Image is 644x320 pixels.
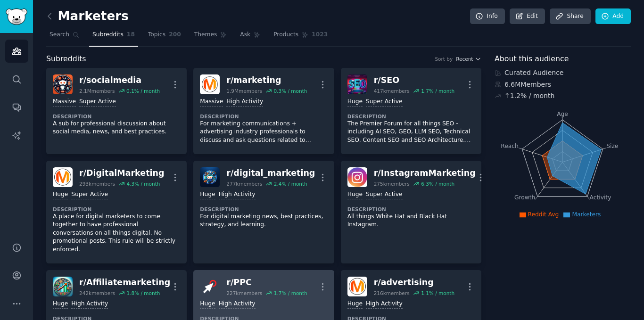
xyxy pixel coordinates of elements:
img: advertising [347,277,367,296]
div: Super Active [79,98,116,107]
dt: Description [200,113,327,120]
div: Super Active [366,98,403,107]
h2: Marketers [46,9,129,24]
div: Curated Audience [495,68,631,78]
div: 2.1M members [79,88,115,94]
div: High Activity [71,300,108,309]
div: 0.1 % / month [126,88,160,94]
div: 275k members [374,181,410,187]
img: socialmedia [53,74,73,94]
span: Recent [456,56,473,62]
a: Ask [237,27,264,47]
div: 6.3 % / month [421,181,454,187]
img: Affiliatemarketing [53,277,73,296]
div: Sort by [435,56,453,62]
span: Search [50,31,69,39]
span: About this audience [495,53,569,65]
dt: Description [200,206,327,213]
div: r/ socialmedia [79,74,160,86]
div: r/ PPC [226,277,307,288]
dt: Description [53,206,180,213]
span: Marketers [572,211,601,218]
p: A sub for professional discussion about social media, news, and best practices. [53,120,180,136]
tspan: Age [557,111,568,117]
div: 277k members [226,181,262,187]
img: InstagramMarketing [347,167,367,187]
div: 1.1 % / month [421,290,454,296]
img: PPC [200,277,220,296]
span: Topics [148,31,165,39]
div: ↑ 1.2 % / month [504,91,554,101]
img: marketing [200,74,220,94]
div: Huge [347,98,363,107]
span: Subreddits [46,53,86,65]
a: DigitalMarketingr/DigitalMarketing293kmembers4.3% / monthHugeSuper ActiveDescriptionA place for d... [46,161,187,263]
span: 1023 [312,31,328,39]
span: Subreddits [92,31,124,39]
div: r/ digital_marketing [226,167,315,179]
span: 200 [169,31,181,39]
span: 18 [127,31,135,39]
p: For marketing communications + advertising industry professionals to discuss and ask questions re... [200,120,327,145]
div: 0.3 % / month [273,88,307,94]
div: 293k members [79,181,115,187]
div: Super Active [71,190,108,199]
p: All things White Hat and Black Hat Instagram. [347,213,475,229]
div: 2.4 % / month [274,181,307,187]
img: GummySearch logo [6,8,27,25]
div: r/ advertising [374,277,454,288]
div: Huge [347,190,363,199]
a: Products1023 [270,27,331,47]
span: Ask [240,31,250,39]
a: Topics200 [145,27,184,47]
dt: Description [53,113,180,120]
p: A place for digital marketers to come together to have professional conversations on all things d... [53,213,180,254]
p: For digital marketing news, best practices, strategy, and learning. [200,213,327,229]
dt: Description [347,206,475,213]
div: 6.6M Members [495,80,631,90]
div: r/ InstagramMarketing [374,167,476,179]
tspan: Growth [514,194,535,201]
div: High Activity [219,300,256,309]
a: InstagramMarketingr/InstagramMarketing275kmembers6.3% / monthHugeSuper ActiveDescriptionAll thing... [341,161,481,263]
div: 216k members [374,290,410,296]
div: 1.7 % / month [421,88,454,94]
div: 417k members [374,88,410,94]
div: r/ marketing [226,74,307,86]
a: socialmediar/socialmedia2.1Mmembers0.1% / monthMassiveSuper ActiveDescriptionA sub for profession... [46,68,187,154]
div: High Activity [219,190,256,199]
a: marketingr/marketing1.9Mmembers0.3% / monthMassiveHigh ActivityDescriptionFor marketing communica... [193,68,334,154]
a: Themes [191,27,231,47]
dt: Description [347,113,475,120]
div: Huge [53,300,68,309]
div: Massive [53,98,76,107]
div: 1.8 % / month [126,290,160,296]
div: Super Active [366,190,403,199]
div: Huge [347,300,363,309]
div: Huge [200,300,215,309]
a: Share [550,8,590,25]
img: SEO [347,74,367,94]
button: Recent [456,56,481,62]
tspan: Activity [590,194,611,201]
span: Themes [194,31,217,39]
div: 242k members [79,290,115,296]
a: Edit [510,8,545,25]
a: Add [595,8,631,25]
div: Huge [200,190,215,199]
div: 227k members [226,290,262,296]
p: The Premier Forum for all things SEO - including AI SEO, GEO, LLM SEO, Technical SEO, Content SEO... [347,120,475,145]
img: DigitalMarketing [53,167,73,187]
span: Reddit Avg [528,211,559,218]
div: High Activity [226,98,263,107]
img: digital_marketing [200,167,220,187]
tspan: Reach [501,142,519,149]
div: Massive [200,98,223,107]
span: Products [273,31,298,39]
a: Info [470,8,505,25]
a: digital_marketingr/digital_marketing277kmembers2.4% / monthHugeHigh ActivityDescriptionFor digita... [193,161,334,263]
div: 1.7 % / month [274,290,307,296]
a: SEOr/SEO417kmembers1.7% / monthHugeSuper ActiveDescriptionThe Premier Forum for all things SEO - ... [341,68,481,154]
div: High Activity [366,300,403,309]
div: Huge [53,190,68,199]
